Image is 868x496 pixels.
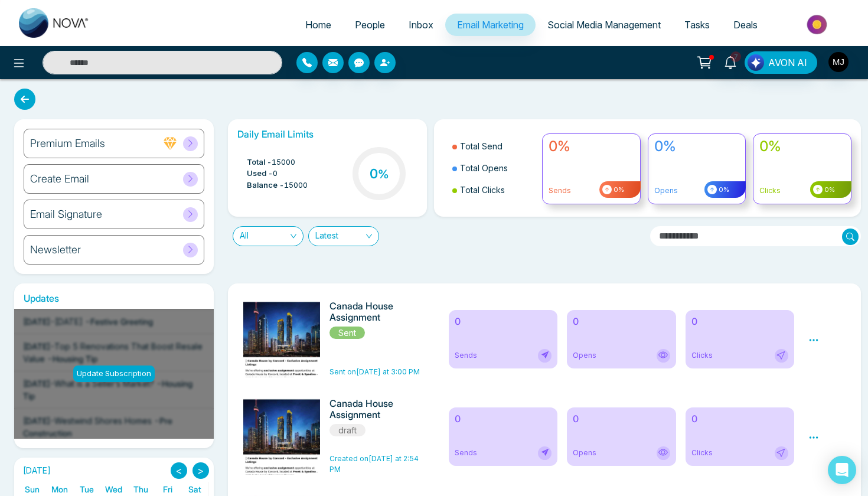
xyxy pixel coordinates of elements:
[759,138,845,155] h4: 0%
[684,19,710,31] span: Tasks
[445,14,536,36] a: Email Marketing
[452,135,535,157] li: Total Send
[329,398,425,420] h6: Canada House Assignment
[30,208,102,221] h6: Email Signature
[748,54,764,71] img: Lead Flow
[171,462,187,479] button: <
[691,413,788,425] h6: 0
[305,19,331,31] span: Home
[30,243,81,256] h6: Newsletter
[397,14,445,36] a: Inbox
[30,137,105,150] h6: Premium Emails
[247,168,273,180] span: Used -
[247,180,284,191] span: Balance -
[452,179,535,201] li: Total Clicks
[730,51,741,62] span: 7
[329,454,419,474] span: Created on [DATE] at 2:54 PM
[30,172,89,185] h6: Create Email
[573,448,596,458] span: Opens
[237,129,418,140] h6: Daily Email Limits
[673,14,722,36] a: Tasks
[722,14,769,36] a: Deals
[19,8,90,38] img: Nova CRM Logo
[455,350,477,361] span: Sends
[775,11,861,38] img: Market-place.gif
[457,19,524,31] span: Email Marketing
[240,227,296,246] span: All
[768,56,807,70] span: AVON AI
[293,14,343,36] a: Home
[272,156,295,168] span: 15000
[355,19,385,31] span: People
[452,157,535,179] li: Total Opens
[759,185,845,196] p: Clicks
[455,413,552,425] h6: 0
[370,166,389,181] h3: 0
[612,185,624,195] span: 0%
[329,367,420,376] span: Sent on [DATE] at 3:00 PM
[691,350,713,361] span: Clicks
[409,19,433,31] span: Inbox
[745,51,817,74] button: AVON AI
[378,167,389,181] span: %
[329,424,366,436] span: draft
[654,185,740,196] p: Opens
[536,14,673,36] a: Social Media Management
[343,14,397,36] a: People
[716,51,745,72] a: 7
[247,156,272,168] span: Total -
[547,19,661,31] span: Social Media Management
[828,456,856,484] div: Open Intercom Messenger
[549,185,634,196] p: Sends
[573,413,670,425] h6: 0
[828,52,849,72] img: User Avatar
[455,448,477,458] span: Sends
[691,448,713,458] span: Clicks
[573,316,670,327] h6: 0
[19,466,51,476] h2: [DATE]
[717,185,729,195] span: 0%
[273,168,278,180] span: 0
[329,301,425,323] h6: Canada House Assignment
[733,19,758,31] span: Deals
[823,185,835,195] span: 0%
[284,180,308,191] span: 15000
[691,316,788,327] h6: 0
[573,350,596,361] span: Opens
[14,293,214,304] h6: Updates
[73,366,155,382] div: Update Subscription
[329,327,365,339] span: Sent
[315,227,372,246] span: Latest
[549,138,634,155] h4: 0%
[455,316,552,327] h6: 0
[192,462,209,479] button: >
[654,138,740,155] h4: 0%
